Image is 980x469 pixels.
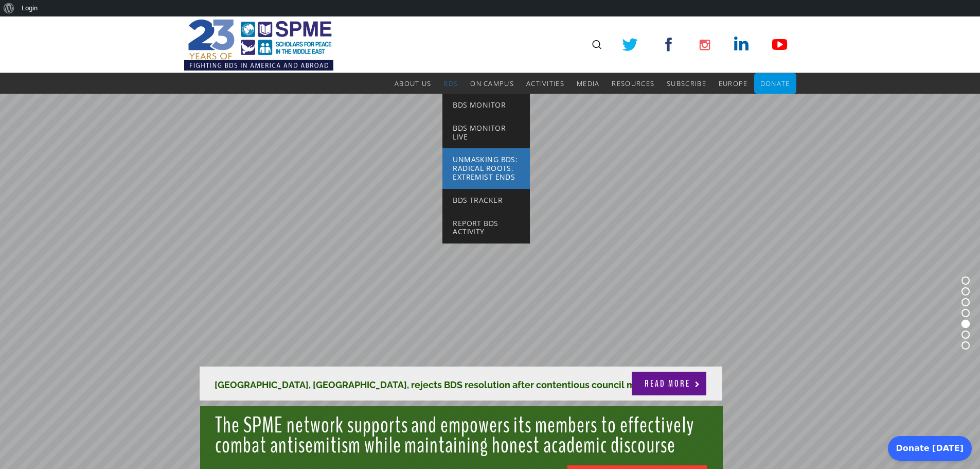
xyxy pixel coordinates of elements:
[760,79,790,88] span: Donate
[632,372,706,395] rs-layer: READ MORE
[453,218,498,237] span: Report BDS Activity
[395,73,431,94] a: About Us
[395,79,431,88] span: About Us
[442,148,530,188] a: Unmasking BDS: Radical Roots, Extremist Ends
[453,123,506,142] span: BDS Monitor Live
[612,73,654,94] a: Resources
[184,16,333,73] img: SPME
[577,73,600,94] a: Media
[470,79,514,88] span: On Campus
[526,73,564,94] a: Activities
[442,189,530,212] a: BDS Tracker
[470,73,514,94] a: On Campus
[719,79,748,88] span: Europe
[667,79,706,88] span: Subscribe
[453,100,506,110] span: BDS Monitor
[443,79,458,88] span: BDS
[667,73,706,94] a: Subscribe
[760,73,790,94] a: Donate
[442,94,530,117] a: BDS Monitor
[200,367,722,401] rs-layer: [GEOGRAPHIC_DATA], [GEOGRAPHIC_DATA], rejects BDS resolution after contentious council meeting
[577,79,600,88] span: Media
[719,73,748,94] a: Europe
[453,195,503,205] span: BDS Tracker
[453,154,518,182] span: Unmasking BDS: Radical Roots, Extremist Ends
[526,79,564,88] span: Activities
[442,212,530,244] a: Report BDS Activity
[442,117,530,149] a: BDS Monitor Live
[443,73,458,94] a: BDS
[612,79,654,88] span: Resources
